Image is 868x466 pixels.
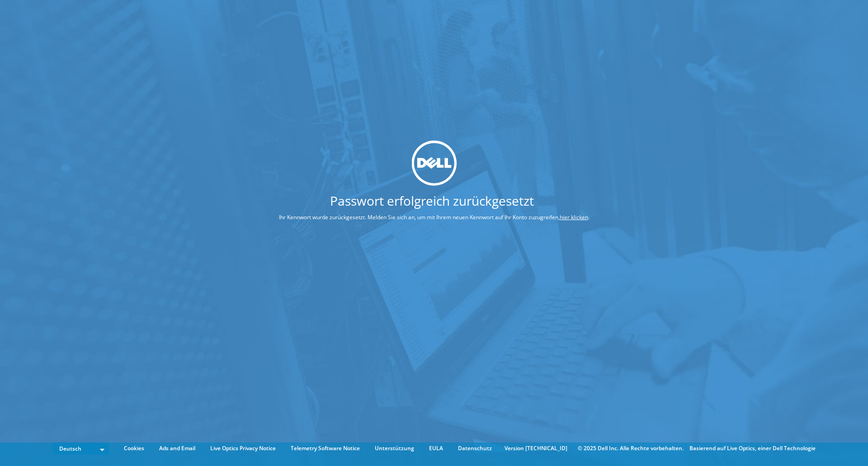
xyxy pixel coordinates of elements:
a: Datenschutz [451,443,499,453]
li: © 2025 Dell Inc. Alle Rechte vorbehalten. [573,443,688,453]
a: Cookies [117,443,151,453]
img: dell_svg_logo.svg [411,141,457,186]
a: Telemetry Software Notice [284,443,367,453]
a: Ads and Email [152,443,202,453]
h1: Passwort erfolgreich zurückgesetzt [245,194,619,207]
a: EULA [422,443,450,453]
a: Live Optics Privacy Notice [203,443,283,453]
a: hier klicken [560,213,588,221]
li: Basierend auf Live Optics, einer Dell Technologie [689,443,816,453]
p: Ihr Kennwort wurde zurückgesetzt. Melden Sie sich an, um mit Ihrem neuen Kennwort auf Ihr Konto z... [245,212,623,222]
li: Version [TECHNICAL_ID] [500,443,572,453]
a: Unterstützung [368,443,421,453]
